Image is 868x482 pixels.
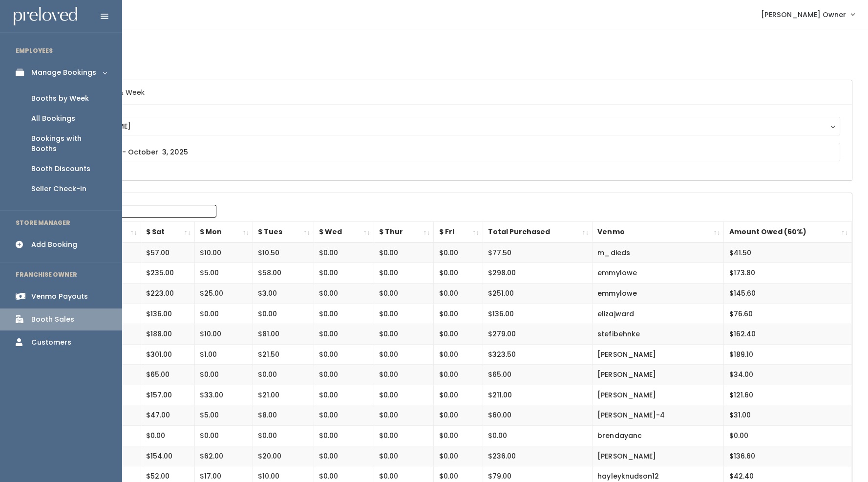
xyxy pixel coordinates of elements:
[141,405,194,426] td: $47.00
[434,446,483,466] td: $0.00
[253,344,314,365] td: $21.50
[724,405,852,426] td: $31.00
[141,222,194,242] th: $ Sat: activate to sort column ascending
[434,344,483,365] td: $0.00
[253,242,314,263] td: $10.50
[253,426,314,446] td: $0.00
[483,222,593,242] th: Total Purchased: activate to sort column ascending
[434,385,483,405] td: $0.00
[483,263,593,284] td: $298.00
[434,242,483,263] td: $0.00
[434,263,483,284] td: $0.00
[62,143,840,161] input: September 27 - October 3, 2025
[434,283,483,304] td: $0.00
[374,324,434,345] td: $0.00
[593,446,724,466] td: [PERSON_NAME]
[374,426,434,446] td: $0.00
[374,405,434,426] td: $0.00
[483,283,593,304] td: $251.00
[141,263,194,284] td: $235.00
[314,324,374,345] td: $0.00
[483,365,593,385] td: $65.00
[141,385,194,405] td: $157.00
[483,446,593,466] td: $236.00
[724,263,852,284] td: $173.80
[31,67,96,78] div: Manage Bookings
[31,240,77,250] div: Add Booking
[253,222,314,242] th: $ Tues: activate to sort column ascending
[593,222,724,242] th: Venmo: activate to sort column ascending
[253,283,314,304] td: $3.00
[724,426,852,446] td: $0.00
[724,242,852,263] td: $41.50
[374,242,434,263] td: $0.00
[31,337,71,348] div: Customers
[434,405,483,426] td: $0.00
[141,242,194,263] td: $57.00
[71,121,831,131] div: [PERSON_NAME]
[374,222,434,242] th: $ Thur: activate to sort column ascending
[194,385,253,405] td: $33.00
[593,304,724,324] td: elizajward
[314,242,374,263] td: $0.00
[194,446,253,466] td: $62.00
[374,263,434,284] td: $0.00
[374,385,434,405] td: $0.00
[483,385,593,405] td: $211.00
[593,263,724,284] td: emmylowe
[31,291,88,302] div: Venmo Payouts
[314,385,374,405] td: $0.00
[593,344,724,365] td: [PERSON_NAME]
[434,304,483,324] td: $0.00
[483,426,593,446] td: $0.00
[724,222,852,242] th: Amount Owed (60%): activate to sort column ascending
[724,324,852,345] td: $162.40
[314,365,374,385] td: $0.00
[194,405,253,426] td: $5.00
[434,365,483,385] td: $0.00
[194,344,253,365] td: $1.00
[31,93,89,104] div: Booths by Week
[483,242,593,263] td: $77.50
[314,446,374,466] td: $0.00
[141,283,194,304] td: $223.00
[374,365,434,385] td: $0.00
[253,263,314,284] td: $58.00
[194,365,253,385] td: $0.00
[141,365,194,385] td: $65.00
[194,242,253,263] td: $10.00
[194,426,253,446] td: $0.00
[253,365,314,385] td: $0.00
[253,385,314,405] td: $21.00
[374,344,434,365] td: $0.00
[141,344,194,365] td: $301.00
[374,446,434,466] td: $0.00
[141,426,194,446] td: $0.00
[593,426,724,446] td: brendayanc
[314,222,374,242] th: $ Wed: activate to sort column ascending
[253,304,314,324] td: $0.00
[434,324,483,345] td: $0.00
[50,41,852,68] h4: Booth Sales
[593,283,724,304] td: emmylowe
[434,426,483,446] td: $0.00
[253,405,314,426] td: $8.00
[761,9,846,20] span: [PERSON_NAME] Owner
[724,304,852,324] td: $76.60
[31,133,106,154] div: Bookings with Booths
[593,242,724,263] td: m_dieds
[751,4,864,25] a: [PERSON_NAME] Owner
[483,405,593,426] td: $60.00
[374,283,434,304] td: $0.00
[724,385,852,405] td: $121.60
[483,304,593,324] td: $136.00
[593,405,724,426] td: [PERSON_NAME]-4
[141,446,194,466] td: $154.00
[314,263,374,284] td: $0.00
[141,304,194,324] td: $136.00
[14,7,77,26] img: preloved logo
[374,304,434,324] td: $0.00
[62,117,840,135] button: [PERSON_NAME]
[314,304,374,324] td: $0.00
[31,314,74,325] div: Booth Sales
